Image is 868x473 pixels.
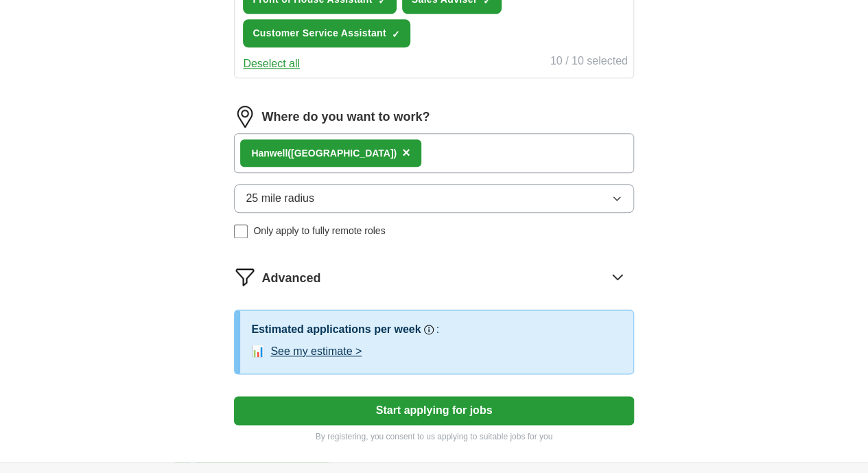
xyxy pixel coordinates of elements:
[253,26,386,41] span: Customer Service Assistant
[234,224,248,238] input: Only apply to fully remote roles
[253,224,385,238] span: Only apply to fully remote roles
[243,56,300,72] button: Deselect all
[436,321,439,338] h3: :
[251,146,397,161] div: ll
[402,145,410,160] span: ×
[234,430,633,443] p: By registering, you consent to us applying to suitable jobs for you
[261,269,320,288] span: Advanced
[234,266,256,288] img: filter
[261,108,430,126] label: Where do you want to work?
[243,19,410,47] button: Customer Service Assistant✓
[270,343,362,360] button: See my estimate >
[288,148,397,159] span: ([GEOGRAPHIC_DATA])
[251,321,421,338] h3: Estimated applications per week
[251,148,282,159] strong: Hanwe
[234,396,633,425] button: Start applying for jobs
[251,343,265,360] span: 📊
[246,190,314,207] span: 25 mile radius
[234,106,256,128] img: location.png
[392,29,400,40] span: ✓
[234,184,633,213] button: 25 mile radius
[550,53,628,72] div: 10 / 10 selected
[402,143,410,163] button: ×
